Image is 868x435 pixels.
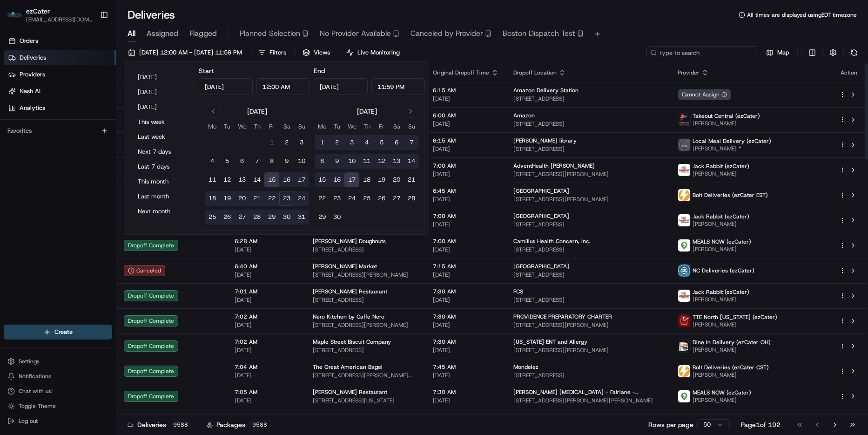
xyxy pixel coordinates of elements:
[4,34,116,48] a: Orders
[134,190,189,203] button: Last month
[678,214,690,226] img: jack_rabbit_logo.png
[678,114,690,126] img: profile_toc_cartwheel.png
[513,69,557,76] span: Dropoff Location
[220,172,235,187] button: 12
[26,16,93,23] button: [EMAIL_ADDRESS][DOMAIN_NAME]
[693,170,749,177] span: [PERSON_NAME]
[404,172,419,187] button: 21
[433,372,498,379] span: [DATE]
[279,210,294,224] button: 30
[254,46,290,59] button: Filters
[693,238,751,245] span: MEALS NOW (ezCater)
[330,210,344,224] button: 30
[359,172,374,187] button: 18
[207,420,270,429] div: Packages
[313,288,387,295] span: [PERSON_NAME] Restaurant
[344,122,359,131] th: Wednesday
[314,67,325,75] label: End
[313,238,386,245] span: [PERSON_NAME] Doughnuts
[315,154,330,169] button: 8
[75,131,153,148] a: 💻API Documentation
[374,122,389,131] th: Friday
[678,164,690,176] img: jack_rabbit_logo.png
[220,210,235,224] button: 26
[235,414,298,421] span: 7:05 AM
[315,122,330,131] th: Monday
[19,135,71,144] span: Knowledge Base
[513,221,663,228] span: [STREET_ADDRESS]
[678,69,700,76] span: Provider
[313,414,325,421] span: IHOP
[313,246,418,253] span: [STREET_ADDRESS]
[32,98,118,106] div: We're available if you need us!
[678,89,731,100] div: Cannot Assign
[313,347,418,354] span: [STREET_ADDRESS]
[513,187,569,195] span: [GEOGRAPHIC_DATA]
[7,12,22,18] img: ezCater
[389,122,404,131] th: Saturday
[4,50,116,65] a: Deliveries
[264,135,279,150] button: 1
[513,271,663,279] span: [STREET_ADDRESS]
[19,387,53,395] span: Chat with us!
[19,358,40,365] span: Settings
[678,189,690,201] img: bolt_logo.png
[134,205,189,218] button: Next month
[19,373,51,380] span: Notifications
[264,172,279,187] button: 15
[20,104,45,112] span: Analytics
[199,67,214,75] label: Start
[247,107,267,116] div: [DATE]
[374,191,389,206] button: 26
[134,101,189,114] button: [DATE]
[235,154,249,169] button: 6
[513,170,663,178] span: [STREET_ADDRESS][PERSON_NAME]
[235,263,298,270] span: 6:40 AM
[54,328,73,336] span: Create
[315,172,330,187] button: 15
[294,135,309,150] button: 3
[134,145,189,158] button: Next 7 days
[124,265,165,276] div: Canceled
[433,95,498,102] span: [DATE]
[433,321,498,329] span: [DATE]
[693,389,751,396] span: MEALS NOW (ezCater)
[9,136,17,143] div: 📗
[313,271,418,279] span: [STREET_ADDRESS][PERSON_NAME]
[693,296,749,303] span: [PERSON_NAME]
[513,414,605,421] span: Macomb Medical [PERSON_NAME]
[235,191,249,206] button: 20
[678,139,690,151] img: lmd_logo.png
[693,145,771,152] span: [PERSON_NAME] *
[513,246,663,253] span: [STREET_ADDRESS]
[314,48,330,57] span: Views
[433,296,498,304] span: [DATE]
[513,313,612,320] span: PROVIDENCE PREPARATORY CHARTER
[313,372,418,379] span: [STREET_ADDRESS][PERSON_NAME][PERSON_NAME]
[4,400,112,413] button: Toggle Theme
[344,191,359,206] button: 24
[235,372,298,379] span: [DATE]
[279,154,294,169] button: 9
[433,347,498,354] span: [DATE]
[189,28,217,39] span: Flagged
[342,46,404,59] button: Live Monitoring
[134,175,189,188] button: This month
[693,321,777,328] span: [PERSON_NAME]
[503,28,575,39] span: Boston Dispatch Test
[693,313,777,321] span: TTE North [US_STATE] (ezCater)
[433,246,498,253] span: [DATE]
[79,136,86,143] div: 💻
[314,78,368,95] input: Date
[678,315,690,327] img: tte_north_alabama.png
[678,265,690,277] img: NCDeliveries.png
[88,135,149,144] span: API Documentation
[513,162,595,170] span: AdventHealth [PERSON_NAME]
[4,415,112,428] button: Log out
[404,122,419,131] th: Sunday
[279,122,294,131] th: Saturday
[374,154,389,169] button: 12
[320,28,391,39] span: No Provider Available
[134,160,189,173] button: Last 7 days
